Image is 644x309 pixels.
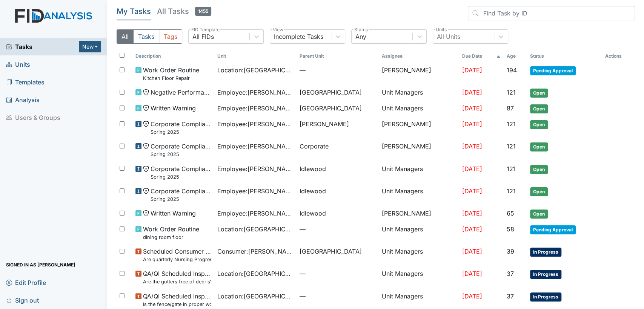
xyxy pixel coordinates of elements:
[6,58,30,70] span: Units
[300,66,376,75] span: —
[151,196,212,203] small: Spring 2025
[151,128,212,136] small: Spring 2025
[217,225,294,234] span: Location : [GEOGRAPHIC_DATA]
[462,66,482,74] span: [DATE]
[151,173,212,181] small: Spring 2025
[462,165,482,173] span: [DATE]
[143,247,212,263] span: Scheduled Consumer Chart Review Are quarterly Nursing Progress Notes/Visual Assessments completed...
[300,225,376,234] span: —
[530,104,548,113] span: Open
[462,225,482,233] span: [DATE]
[300,104,362,113] span: [GEOGRAPHIC_DATA]
[507,225,514,233] span: 58
[462,187,482,195] span: [DATE]
[379,50,459,63] th: Assignee
[151,88,212,97] span: Negative Performance Review
[530,270,561,279] span: In Progress
[143,301,212,308] small: Is the fence/gate in proper working condition?
[157,6,211,17] h5: All Tasks
[195,7,211,16] span: 1455
[530,225,576,234] span: Pending Approval
[300,164,326,173] span: Idlewood
[151,151,212,158] small: Spring 2025
[79,41,101,52] button: New
[217,119,294,128] span: Employee : [PERSON_NAME]
[214,50,297,63] th: Toggle SortBy
[462,120,482,128] span: [DATE]
[530,120,548,129] span: Open
[379,266,459,288] td: Unit Managers
[300,247,362,256] span: [GEOGRAPHIC_DATA]
[217,247,294,256] span: Consumer : [PERSON_NAME]
[192,32,214,41] div: All FIDs
[507,165,516,173] span: 121
[217,269,294,278] span: Location : [GEOGRAPHIC_DATA]
[217,164,294,173] span: Employee : [PERSON_NAME], Janical
[530,165,548,174] span: Open
[462,104,482,112] span: [DATE]
[143,292,212,308] span: QA/QI Scheduled Inspection Is the fence/gate in proper working condition?
[151,209,196,218] span: Written Warning
[217,209,294,218] span: Employee : [PERSON_NAME]
[6,259,75,271] span: Signed in as [PERSON_NAME]
[459,50,504,63] th: Toggle SortBy
[300,142,329,151] span: Corporate
[274,32,323,41] div: Incomplete Tasks
[504,50,527,63] th: Toggle SortBy
[300,88,362,97] span: [GEOGRAPHIC_DATA]
[507,248,514,255] span: 39
[379,184,459,206] td: Unit Managers
[379,116,459,139] td: [PERSON_NAME]
[602,50,635,63] th: Actions
[159,29,182,44] button: Tags
[117,29,182,44] div: Type filter
[120,53,124,58] input: Toggle All Rows Selected
[530,248,561,257] span: In Progress
[217,66,294,75] span: Location : [GEOGRAPHIC_DATA]
[6,94,40,106] span: Analysis
[6,277,46,288] span: Edit Profile
[143,256,212,263] small: Are quarterly Nursing Progress Notes/Visual Assessments completed by the end of the month followi...
[507,120,516,128] span: 121
[530,89,548,98] span: Open
[379,161,459,184] td: Unit Managers
[507,270,514,277] span: 37
[530,142,548,151] span: Open
[300,292,376,301] span: —
[132,50,215,63] th: Toggle SortBy
[217,142,294,151] span: Employee : [PERSON_NAME]
[300,269,376,278] span: —
[462,210,482,217] span: [DATE]
[379,206,459,222] td: [PERSON_NAME]
[217,292,294,301] span: Location : [GEOGRAPHIC_DATA]
[217,104,294,113] span: Employee : [PERSON_NAME]
[462,292,482,300] span: [DATE]
[151,142,212,158] span: Corporate Compliance Spring 2025
[462,270,482,277] span: [DATE]
[6,294,39,306] span: Sign out
[507,292,514,300] span: 37
[300,209,326,218] span: Idlewood
[217,187,294,196] span: Employee : [PERSON_NAME]
[151,164,212,181] span: Corporate Compliance Spring 2025
[527,50,602,63] th: Toggle SortBy
[462,142,482,150] span: [DATE]
[462,89,482,96] span: [DATE]
[143,278,212,285] small: Are the gutters free of debris?
[379,244,459,266] td: Unit Managers
[6,42,79,51] span: Tasks
[468,6,635,20] input: Find Task by ID
[462,248,482,255] span: [DATE]
[530,210,548,219] span: Open
[379,85,459,101] td: Unit Managers
[117,6,151,17] h5: My Tasks
[507,210,514,217] span: 65
[530,66,576,75] span: Pending Approval
[507,142,516,150] span: 121
[133,29,159,44] button: Tasks
[379,139,459,161] td: [PERSON_NAME]
[300,119,349,128] span: [PERSON_NAME]
[297,50,379,63] th: Toggle SortBy
[151,187,212,203] span: Corporate Compliance Spring 2025
[379,63,459,85] td: [PERSON_NAME]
